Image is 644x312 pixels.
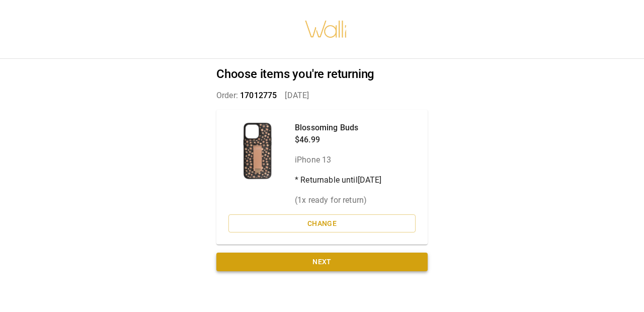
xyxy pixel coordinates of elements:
[295,154,382,166] p: iPhone 13
[295,174,382,186] p: * Returnable until [DATE]
[295,194,382,206] p: ( 1 x ready for return)
[240,91,277,100] span: 17012775
[228,214,416,233] button: Change
[295,134,382,146] p: $46.99
[216,67,428,82] h2: Choose items you're returning
[295,122,382,134] p: Blossoming Buds
[216,90,428,102] p: Order: [DATE]
[216,253,428,271] button: Next
[304,8,348,51] img: walli-inc.myshopify.com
